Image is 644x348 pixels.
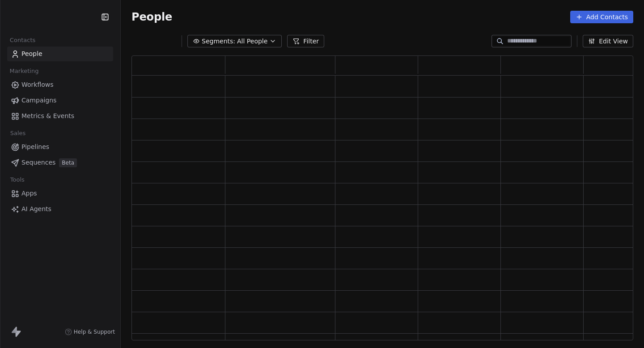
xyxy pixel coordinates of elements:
a: Help & Support [65,328,115,335]
span: Metrics & Events [21,111,74,121]
span: All People [237,37,267,46]
span: Marketing [6,64,42,78]
a: Campaigns [7,93,113,108]
a: Apps [7,186,113,201]
span: Sequences [21,158,55,167]
button: Filter [287,35,324,47]
a: People [7,47,113,61]
span: Contacts [6,34,39,47]
button: Edit View [583,35,633,47]
span: Campaigns [21,96,56,105]
a: AI Agents [7,202,113,216]
a: Metrics & Events [7,109,113,123]
span: AI Agents [21,204,51,214]
span: People [21,49,42,59]
span: Tools [6,173,28,187]
span: People [131,10,172,24]
span: Sales [6,127,30,140]
span: Segments: [202,37,235,46]
span: Workflows [21,80,54,89]
span: Pipelines [21,142,49,152]
button: Add Contacts [570,11,633,23]
span: Help & Support [74,328,115,335]
a: SequencesBeta [7,155,113,170]
span: Apps [21,189,37,198]
a: Workflows [7,77,113,92]
a: Pipelines [7,140,113,154]
span: Beta [59,158,77,167]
